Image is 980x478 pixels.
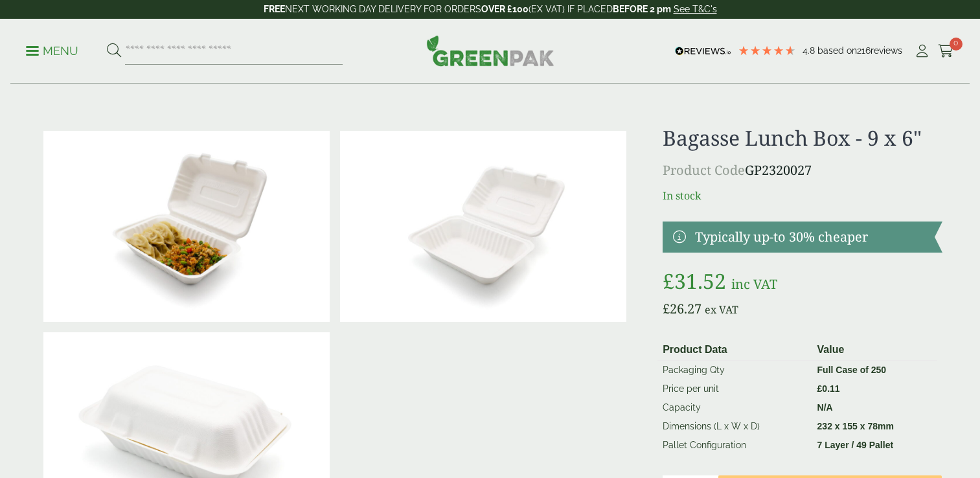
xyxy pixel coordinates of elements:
span: Based on [817,45,857,56]
i: My Account [914,45,930,58]
bdi: 31.52 [663,267,726,295]
bdi: 26.27 [663,300,701,317]
img: REVIEWS.io [675,47,731,56]
span: ex VAT [705,302,738,317]
p: Menu [26,43,78,59]
a: See T&C's [674,4,717,14]
td: Capacity [657,398,812,417]
bdi: 0.11 [817,383,840,394]
span: £ [663,300,670,317]
img: 2320027 Bagasse Lunch Box 9x6 Inch Open [340,131,626,322]
span: 0 [950,38,963,51]
strong: 7 Layer / 49 Pallet [817,440,894,450]
span: £ [663,267,674,295]
span: inc VAT [731,275,777,293]
span: 4.8 [803,45,817,56]
strong: Full Case of 250 [817,365,887,375]
td: Price per unit [657,380,812,398]
td: Dimensions (L x W x D) [657,417,812,436]
td: Packaging Qty [657,361,812,380]
h1: Bagasse Lunch Box - 9 x 6" [663,126,942,150]
th: Value [812,339,937,361]
span: 216 [857,45,871,56]
strong: OVER £100 [481,4,529,14]
th: Product Data [657,339,812,361]
span: Product Code [663,161,745,179]
i: Cart [938,45,954,58]
td: Pallet Configuration [657,436,812,455]
img: GreenPak Supplies [426,35,554,66]
strong: BEFORE 2 pm [613,4,671,14]
strong: FREE [264,4,285,14]
p: In stock [663,188,942,203]
a: 0 [938,41,954,61]
img: 2320027 Bagasse Lunch Box 9x6 Inch Open With Food [43,131,330,322]
span: £ [817,383,823,394]
div: 4.79 Stars [738,45,796,56]
strong: 232 x 155 x 78mm [817,421,894,431]
span: reviews [871,45,902,56]
a: Menu [26,43,78,56]
p: GP2320027 [663,161,942,180]
strong: N/A [817,402,833,413]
